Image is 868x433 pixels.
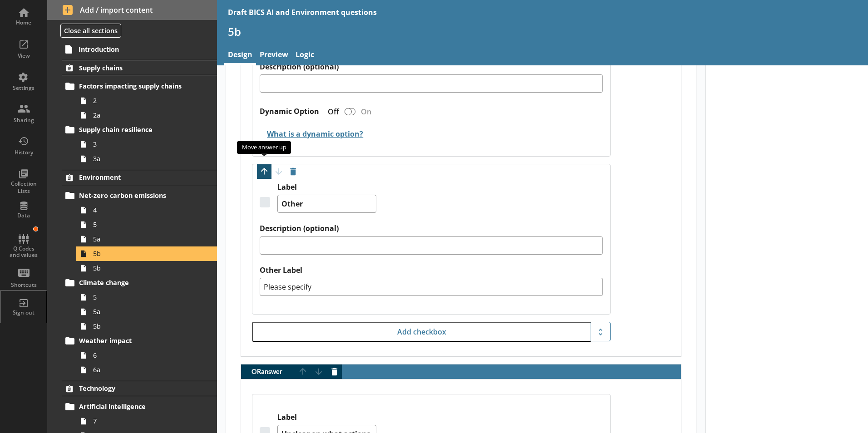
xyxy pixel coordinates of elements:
[66,334,217,377] li: Weather impact66a
[79,336,190,345] span: Weather impact
[63,5,202,15] span: Add / import content
[228,7,377,17] div: Draft BICS AI and Environment questions
[277,182,376,192] label: Label
[79,384,190,393] span: Technology
[62,334,217,348] a: Weather impact
[260,126,365,142] button: What is a dynamic option?
[76,246,217,261] a: 5b
[256,46,292,65] a: Preview
[93,111,194,119] span: 2a
[93,322,194,330] span: 5b
[76,137,217,152] a: 3
[8,180,39,194] div: Collection Lists
[79,125,190,134] span: Supply chain resilience
[260,107,319,116] label: Dynamic Option
[79,173,190,182] span: Environment
[62,79,217,93] a: Factors impacting supply chains
[47,170,217,377] li: EnvironmentNet-zero carbon emissions455a5b5bClimate change55a5bWeather impact66a
[76,152,217,166] a: 3a
[79,278,190,287] span: Climate change
[93,140,194,148] span: 3
[224,46,256,65] a: Design
[76,348,217,363] a: 6
[76,319,217,334] a: 5b
[8,246,39,259] div: Q Codes and values
[327,364,342,379] button: Delete answer
[260,278,603,296] textarea: Please specify
[62,42,217,56] a: Introduction
[257,164,271,179] button: Move option up
[228,25,857,39] h1: 5b
[76,305,217,319] a: 5a
[252,322,591,342] button: Add checkbox
[76,232,217,246] a: 5a
[66,79,217,123] li: Factors impacting supply chains22a
[76,363,217,377] a: 6a
[8,52,39,59] div: View
[76,217,217,232] a: 5
[93,220,194,229] span: 5
[76,414,217,428] a: 7
[241,369,296,375] span: OR answer
[76,93,217,108] a: 2
[62,60,217,75] a: Supply chains
[79,191,190,200] span: Net-zero carbon emissions
[260,266,603,275] label: Other Label
[47,60,217,166] li: Supply chainsFactors impacting supply chains22aSupply chain resilience33a
[76,261,217,276] a: 5b
[62,188,217,203] a: Net-zero carbon emissions
[62,399,217,414] a: Artificial intelligence
[93,249,194,258] span: 5b
[8,117,39,124] div: Sharing
[79,64,190,72] span: Supply chains
[277,195,376,213] textarea: Other
[93,293,194,301] span: 5
[93,235,194,243] span: 5a
[66,276,217,334] li: Climate change55a5b
[62,276,217,290] a: Climate change
[8,84,39,92] div: Settings
[8,19,39,26] div: Home
[277,413,376,422] label: Label
[76,290,217,305] a: 5
[93,264,194,272] span: 5b
[62,123,217,137] a: Supply chain resilience
[79,82,190,90] span: Factors impacting supply chains
[260,62,603,72] label: Description (optional)
[93,365,194,374] span: 6a
[79,45,190,54] span: Introduction
[93,154,194,163] span: 3a
[93,96,194,105] span: 2
[8,212,39,219] div: Data
[286,164,301,179] button: Delete option
[321,107,343,117] div: Off
[260,224,603,233] label: Description (optional)
[8,309,39,316] div: Sign out
[8,149,39,156] div: History
[76,108,217,123] a: 2a
[357,107,379,117] div: On
[93,417,194,425] span: 7
[93,351,194,359] span: 6
[79,402,190,411] span: Artificial intelligence
[76,203,217,217] a: 4
[292,46,318,65] a: Logic
[62,381,217,396] a: Technology
[93,206,194,214] span: 4
[66,188,217,276] li: Net-zero carbon emissions455a5b5b
[93,307,194,316] span: 5a
[62,170,217,185] a: Environment
[8,281,39,289] div: Shortcuts
[66,123,217,166] li: Supply chain resilience33a
[60,24,121,38] button: Close all sections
